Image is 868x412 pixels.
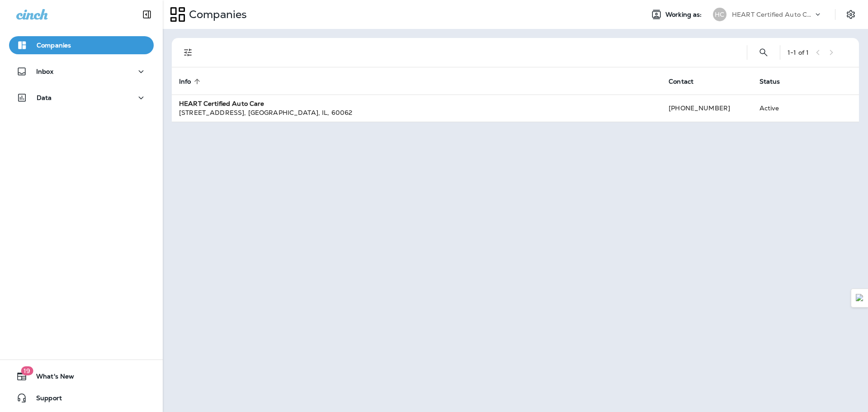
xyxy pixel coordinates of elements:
p: Inbox [36,68,53,75]
p: Companies [185,8,247,21]
span: Contact [669,78,693,85]
button: Search Companies [755,43,773,62]
span: Status [759,77,792,85]
button: Data [9,89,154,107]
span: Support [27,394,62,405]
span: Working as: [665,11,704,19]
td: Active [752,95,810,122]
p: Companies [37,42,71,49]
button: Companies [9,36,154,54]
button: Settings [843,6,859,23]
span: 19 [21,366,33,375]
div: [STREET_ADDRESS] , [GEOGRAPHIC_DATA] , IL , 60062 [179,108,654,117]
div: 1 - 1 of 1 [788,49,809,56]
span: Info [179,78,191,85]
div: HC [713,8,726,21]
span: Info [179,77,203,85]
strong: HEART Certified Auto Care [179,99,264,108]
button: Support [9,389,154,407]
span: Status [759,78,780,85]
p: HEART Certified Auto Care [732,11,813,18]
td: [PHONE_NUMBER] [661,95,752,122]
span: Contact [669,77,705,85]
p: Data [37,94,52,101]
button: 19What's New [9,367,154,385]
button: Filters [179,43,197,62]
span: What's New [27,373,74,384]
button: Collapse Sidebar [134,5,160,24]
img: Detect Auto [856,294,864,302]
button: Inbox [9,62,154,81]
